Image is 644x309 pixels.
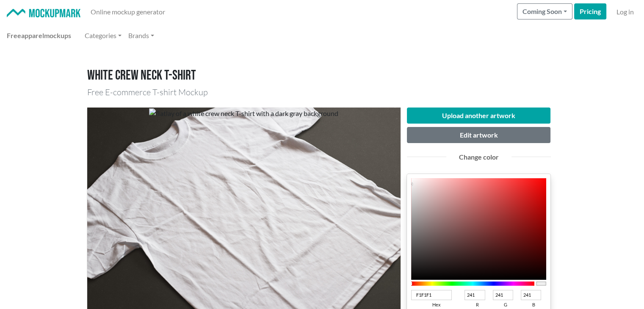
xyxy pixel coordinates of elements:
[87,87,557,97] h3: Free E-commerce T-shirt Mockup
[87,68,557,84] h1: White crew neck T-shirt
[613,3,637,20] a: Log in
[81,27,125,44] a: Categories
[574,3,606,19] a: Pricing
[453,152,505,162] div: Change color
[3,27,75,44] a: Freeapparelmockups
[517,3,572,19] button: Coming Soon
[407,127,551,143] button: Edit artwork
[407,108,551,124] button: Upload another artwork
[125,27,158,44] a: Brands
[21,31,44,39] span: apparel
[7,9,80,18] img: Mockup Mark
[87,3,169,20] a: Online mockup generator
